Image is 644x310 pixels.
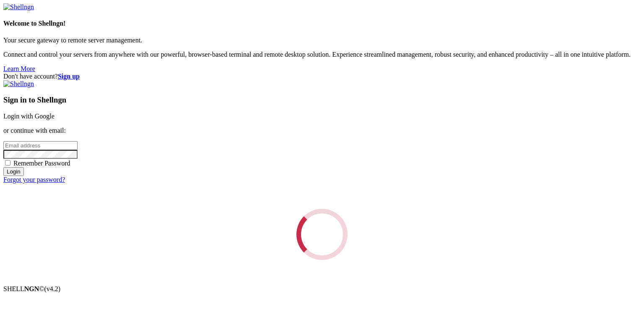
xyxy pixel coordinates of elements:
[3,167,24,176] input: Login
[3,141,78,150] input: Email address
[13,160,70,167] span: Remember Password
[24,285,39,292] b: NGN
[5,160,10,166] input: Remember Password
[58,73,80,80] a: Sign up
[3,37,641,44] p: Your secure gateway to remote server management.
[3,176,65,183] a: Forgot your password?
[3,127,641,134] p: or continue with email:
[3,73,641,80] div: Don't have account?
[3,20,641,27] h4: Welcome to Shellngn!
[3,80,34,88] img: Shellngn
[3,113,55,120] a: Login with Google
[44,285,61,292] span: 4.2.0
[3,65,35,72] a: Learn More
[3,51,641,58] p: Connect and control your servers from anywhere with our powerful, browser-based terminal and remo...
[3,3,34,11] img: Shellngn
[3,285,60,292] span: SHELL ©
[294,206,350,262] div: Loading...
[3,95,641,105] h3: Sign in to Shellngn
